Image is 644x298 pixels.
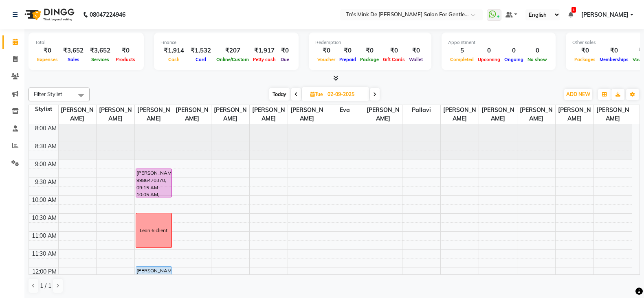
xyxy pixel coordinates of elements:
div: ₹1,532 [187,46,214,55]
span: Petty cash [251,57,278,62]
div: ₹0 [407,46,425,55]
div: ₹0 [381,46,407,55]
span: Online/Custom [214,57,251,62]
span: ADD NEW [566,91,590,97]
span: [PERSON_NAME] [250,105,288,124]
span: [PERSON_NAME] [59,105,97,124]
span: [PERSON_NAME] [517,105,555,124]
span: [PERSON_NAME] [479,105,517,124]
div: ₹0 [572,46,598,55]
div: 0 [502,46,525,55]
div: ₹1,914 [160,46,187,55]
div: 8:00 AM [33,124,58,133]
span: Ongoing [502,57,525,62]
span: Cash [166,57,182,62]
div: Total [35,39,137,46]
div: 9:00 AM [33,160,58,169]
a: 1 [568,11,573,18]
div: 9:30 AM [33,178,58,186]
div: Stylist [29,105,58,114]
div: ₹3,652 [60,46,87,55]
div: 11:00 AM [30,232,58,240]
span: Packages [572,57,598,62]
span: Eva [326,105,364,115]
b: 08047224946 [90,3,125,26]
span: Voucher [315,57,337,62]
img: logo [21,3,77,26]
span: Wallet [407,57,425,62]
div: ₹0 [598,46,631,55]
div: Redemption [315,39,425,46]
span: 1 [571,7,576,13]
span: [PERSON_NAME] [288,105,326,124]
div: 12:00 PM [31,267,58,276]
span: [PERSON_NAME] [364,105,402,124]
div: 0 [525,46,549,55]
button: ADD NEW [564,89,592,100]
span: Memberships [598,57,631,62]
span: [PERSON_NAME] [594,105,632,124]
span: [PERSON_NAME] [556,105,593,124]
span: Prepaid [337,57,358,62]
span: Expenses [35,57,60,62]
div: ₹207 [214,46,251,55]
div: 11:30 AM [30,250,58,258]
div: 10:00 AM [30,196,58,204]
span: Gift Cards [381,57,407,62]
div: 0 [476,46,502,55]
div: ₹0 [35,46,60,55]
span: Tue [308,91,325,97]
span: Completed [448,57,476,62]
span: Services [89,57,111,62]
span: [PERSON_NAME] [581,11,629,19]
span: Products [114,57,137,62]
span: [PERSON_NAME] [173,105,211,124]
div: ₹0 [114,46,137,55]
div: ₹0 [358,46,381,55]
span: Pallavi [402,105,440,115]
div: Lean 6 client [140,227,167,234]
span: Filter Stylist [34,91,62,97]
div: 5 [448,46,476,55]
span: [PERSON_NAME] [135,105,173,124]
span: Package [358,57,381,62]
span: [PERSON_NAME] [97,105,134,124]
div: 8:30 AM [33,142,58,151]
span: Card [193,57,208,62]
span: Due [279,57,291,62]
span: Sales [66,57,81,62]
span: 1 / 1 [40,282,51,290]
div: ₹0 [278,46,292,55]
div: 10:30 AM [30,214,58,222]
span: Today [269,88,290,101]
span: [PERSON_NAME] [211,105,249,124]
input: 2025-09-02 [325,88,366,101]
div: ₹1,917 [251,46,278,55]
div: ₹3,652 [87,46,114,55]
span: [PERSON_NAME] [441,105,479,124]
span: Upcoming [476,57,502,62]
div: ₹0 [315,46,337,55]
div: [PERSON_NAME] 9986470370, 09:15 AM-10:05 AM, Classic Services - CLASSIC SHAVE,Classic Services - ... [136,169,171,197]
div: Finance [160,39,292,46]
div: [PERSON_NAME], 12:00 PM-12:45 PM, Classic Services - CLASSIC HAIR CUT WITH WASH [136,267,171,292]
div: ₹0 [337,46,358,55]
div: Appointment [448,39,549,46]
span: No show [525,57,549,62]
